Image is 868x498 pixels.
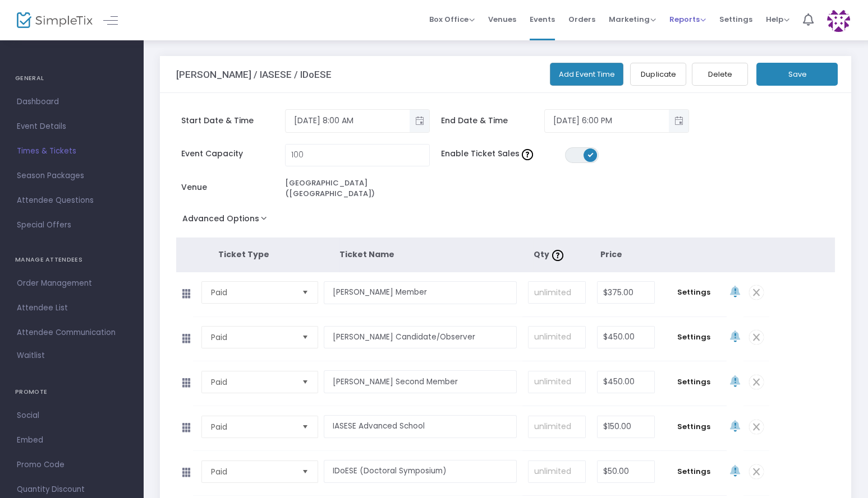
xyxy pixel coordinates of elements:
span: End Date & Time [440,115,544,127]
span: Help [766,14,789,25]
span: Reports [669,14,706,25]
button: Toggle popup [410,110,429,132]
button: Select [297,461,313,482]
button: Add Event Time [550,63,624,86]
input: unlimited [529,461,585,482]
h4: GENERAL [15,67,128,90]
span: Start Date & Time [181,115,284,127]
input: unlimited [529,371,585,393]
span: Waitlist [17,350,45,361]
button: Select [297,371,313,393]
input: Enter a ticket type name. e.g. General Admission [324,415,517,438]
input: Enter a ticket type name. e.g. General Admission [324,281,517,304]
button: Select [297,327,313,348]
input: Price [598,461,655,482]
span: ON [587,152,593,157]
input: Select date & time [286,111,410,130]
img: question-mark [552,250,563,261]
input: Price [598,327,655,348]
input: Price [598,371,655,393]
span: Attendee Communication [17,325,126,340]
span: Special Offers [17,218,126,232]
span: Event Capacity [181,148,284,160]
input: unlimited [529,416,585,438]
span: Paid [211,287,293,298]
span: Paid [211,376,293,388]
span: Season Packages [17,169,126,183]
span: Settings [719,5,752,34]
span: Settings [666,332,721,343]
button: Toggle popup [669,110,688,132]
button: Advanced Options [176,211,278,231]
input: Price [598,416,655,438]
input: unlimited [529,282,585,303]
span: Settings [666,466,721,477]
span: Promo Code [17,458,126,472]
span: Events [530,5,555,34]
span: Orders [568,5,595,34]
span: Qty [534,249,566,260]
button: Duplicate [630,63,686,86]
span: Venue [181,181,284,193]
span: Box Office [429,14,475,25]
span: Quantity Discount [17,482,126,497]
span: Venues [488,5,516,34]
input: Enter a ticket type name. e.g. General Admission [324,370,517,393]
span: Paid [211,332,293,343]
h4: MANAGE ATTENDEES [15,249,128,271]
button: Select [297,416,313,438]
span: Paid [211,421,293,432]
h3: [PERSON_NAME] / IASESE / IDoESE [176,69,332,80]
span: Settings [666,376,721,388]
input: Price [598,282,655,303]
div: [GEOGRAPHIC_DATA] ([GEOGRAPHIC_DATA]) [285,178,430,199]
input: Enter a ticket type name. e.g. General Admission [324,460,517,483]
button: Save [756,63,838,86]
input: unlimited [529,327,585,348]
span: Event Details [17,119,126,134]
span: Settings [666,421,721,432]
span: Order Management [17,276,126,291]
span: Enable Ticket Sales [440,148,564,160]
span: Marketing [609,14,656,25]
span: Embed [17,433,126,448]
span: Attendee Questions [17,193,126,208]
span: Price [600,249,622,260]
img: question-mark [522,149,533,160]
h4: PROMOTE [15,381,128,403]
input: Select date & time [545,111,669,130]
input: Enter a ticket type name. e.g. General Admission [324,326,517,349]
span: Social [17,408,126,423]
span: Times & Tickets [17,144,126,159]
span: Settings [666,287,721,298]
span: Ticket Name [339,249,394,260]
button: Delete [692,63,748,86]
span: Attendee List [17,301,126,315]
span: Paid [211,466,293,477]
button: Select [297,282,313,303]
span: Dashboard [17,95,126,109]
span: Ticket Type [218,249,269,260]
